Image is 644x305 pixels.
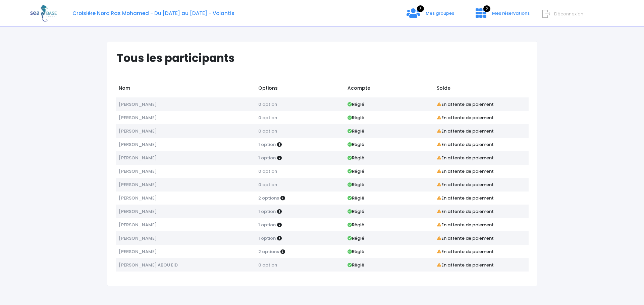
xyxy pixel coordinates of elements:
span: [PERSON_NAME] [119,181,157,188]
span: 0 option [258,115,277,121]
span: 1 option [258,155,276,161]
span: [PERSON_NAME] [119,141,157,148]
span: Déconnexion [554,11,583,17]
span: [PERSON_NAME] [119,248,157,255]
strong: En attente de paiement [437,101,494,107]
strong: En attente de paiement [437,168,494,174]
span: [PERSON_NAME] ABOU EID [119,262,178,268]
strong: En attente de paiement [437,195,494,201]
strong: En attente de paiement [437,115,494,121]
span: [PERSON_NAME] [119,101,157,107]
span: [PERSON_NAME] [119,222,157,228]
span: [PERSON_NAME] [119,208,157,215]
strong: Réglé [347,128,364,134]
td: Solde [434,81,529,97]
span: 0 option [258,101,277,107]
span: 2 options [258,248,279,255]
span: Croisière Nord Ras Mohamed - Du [DATE] au [DATE] - Volantis [72,10,234,17]
strong: En attente de paiement [437,222,494,228]
td: Nom [116,81,255,97]
strong: Réglé [347,195,364,201]
strong: Réglé [347,248,364,255]
strong: Réglé [347,101,364,107]
span: Mes réservations [492,10,530,16]
strong: Réglé [347,235,364,241]
span: 2 [483,5,490,12]
span: [PERSON_NAME] [119,195,157,201]
a: 3 Mes groupes [401,12,460,19]
strong: En attente de paiement [437,235,494,241]
span: 2 options [258,195,279,201]
strong: En attente de paiement [437,181,494,188]
span: [PERSON_NAME] [119,235,157,241]
strong: En attente de paiement [437,155,494,161]
strong: En attente de paiement [437,128,494,134]
strong: Réglé [347,181,364,188]
span: 1 option [258,141,276,148]
strong: Réglé [347,115,364,121]
strong: Réglé [347,262,364,268]
span: [PERSON_NAME] [119,168,157,174]
span: 3 [417,5,424,12]
span: 0 option [258,168,277,174]
span: 0 option [258,181,277,188]
h1: Tous les participants [117,52,534,65]
strong: Réglé [347,141,364,148]
strong: En attente de paiement [437,141,494,148]
span: 1 option [258,222,276,228]
strong: En attente de paiement [437,262,494,268]
span: 1 option [258,208,276,215]
td: Acompte [344,81,434,97]
a: 2 Mes réservations [470,12,534,19]
td: Options [255,81,344,97]
span: [PERSON_NAME] [119,128,157,134]
strong: Réglé [347,222,364,228]
span: [PERSON_NAME] [119,115,157,121]
strong: Réglé [347,208,364,215]
strong: Réglé [347,168,364,174]
span: 1 option [258,235,276,241]
span: Mes groupes [426,10,454,16]
strong: En attente de paiement [437,248,494,255]
span: 0 option [258,128,277,134]
span: [PERSON_NAME] [119,155,157,161]
strong: Réglé [347,155,364,161]
span: 0 option [258,262,277,268]
strong: En attente de paiement [437,208,494,215]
